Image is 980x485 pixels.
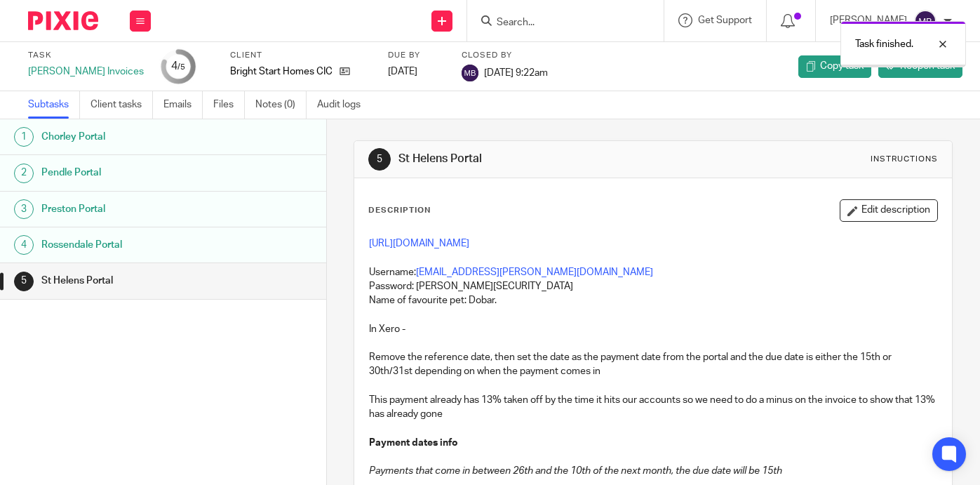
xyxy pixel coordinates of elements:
label: Task [28,50,144,61]
h1: Pendle Portal [41,162,222,183]
p: Password: [PERSON_NAME][SECURITY_DATA] [369,279,937,293]
img: svg%3E [914,10,937,32]
a: Files [213,91,245,119]
a: [URL][DOMAIN_NAME] [369,239,469,248]
div: Instructions [871,154,938,165]
a: [EMAIL_ADDRESS][PERSON_NAME][DOMAIN_NAME] [416,267,653,277]
h1: Rossendale Portal [41,234,222,255]
label: Due by [388,50,444,61]
p: Remove the reference date, then set the date as the payment date from the portal and the due date... [369,350,937,379]
p: Description [368,205,431,216]
img: svg%3E [462,65,478,81]
small: /5 [177,63,185,71]
h1: St Helens Portal [41,270,222,291]
span: [DATE] 9:22am [484,67,548,77]
div: [DATE] [388,65,444,79]
label: Closed by [462,50,548,61]
label: Client [230,50,370,61]
div: 2 [14,164,34,183]
div: 3 [14,199,34,219]
a: Audit logs [317,91,371,119]
p: This payment already has 13% taken off by the time it hits our accounts so we need to do a minus ... [369,393,937,422]
p: Name of favourite pet: Dobar. [369,293,937,307]
button: Edit description [840,199,938,222]
div: 4 [14,235,34,255]
a: Client tasks [90,91,153,119]
div: [PERSON_NAME] Invoices [28,65,144,79]
div: 5 [14,272,34,291]
em: Payments that come in between 26th and the 10th of the next month, the due date will be 15th [369,466,782,476]
p: Username: [369,265,937,279]
p: Bright Start Homes CIC [230,65,333,79]
a: Notes (0) [255,91,307,119]
img: Pixie [28,11,98,30]
p: Task finished. [855,37,913,51]
h1: Chorley Portal [41,126,222,147]
div: 1 [14,127,34,147]
div: 5 [368,148,391,171]
a: Emails [163,91,203,119]
strong: Payment dates info [369,438,458,448]
a: Subtasks [28,91,80,119]
div: 4 [171,58,185,74]
h1: Preston Portal [41,199,222,220]
p: In Xero - [369,322,937,336]
h1: St Helens Portal [398,152,683,166]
